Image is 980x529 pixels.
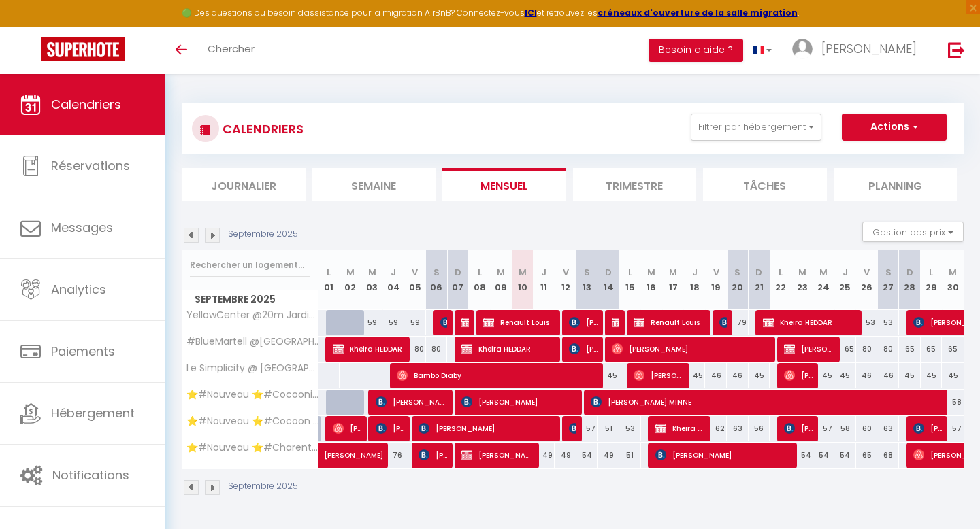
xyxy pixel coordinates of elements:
input: Rechercher un logement... [190,253,310,277]
th: 08 [469,250,491,310]
span: Septembre 2025 [182,290,318,309]
span: Réservations [51,157,130,174]
img: logout [948,41,965,58]
span: [PERSON_NAME] [634,362,685,388]
abbr: D [755,266,762,279]
span: D'Island [PERSON_NAME] [440,309,448,335]
abbr: M [819,266,828,279]
div: 49 [555,443,576,468]
li: Semaine [312,168,436,201]
abbr: V [864,266,870,279]
th: 02 [340,250,361,310]
abbr: J [541,266,546,279]
span: [PERSON_NAME] [419,415,557,441]
span: [PERSON_NAME] [461,442,534,468]
abbr: M [346,266,355,279]
div: 45 [899,363,921,388]
div: 59 [361,310,383,335]
button: Besoin d'aide ? [649,39,743,62]
div: 80 [877,337,899,362]
span: [PERSON_NAME] [719,309,727,335]
th: 06 [426,250,448,310]
div: 60 [856,416,878,441]
div: 46 [856,363,878,388]
abbr: M [519,266,527,279]
li: Journalier [182,168,306,201]
span: ⭐️#Nouveau ⭐️#Charentais ⭐️#Biendormiracognac⭐️ [184,443,321,453]
th: 26 [856,250,878,310]
abbr: L [929,266,933,279]
div: 53 [877,310,899,335]
span: Notifications [52,466,129,483]
th: 13 [576,250,598,310]
div: 62 [705,416,727,441]
span: [PERSON_NAME] [612,336,772,362]
th: 16 [641,250,663,310]
a: [PERSON_NAME] [318,443,340,468]
div: 45 [813,363,835,388]
div: 80 [426,337,448,362]
span: [PERSON_NAME] [569,309,598,335]
div: 57 [576,416,598,441]
abbr: V [412,266,418,279]
div: 65 [899,337,921,362]
span: Kheira HEDDAR [333,336,406,362]
span: ⭐️#Nouveau ⭐️#Cocooning ⭐️#Biendormiracognac⭐️ [184,390,321,400]
span: Hébergement [51,405,135,422]
span: [PERSON_NAME] [461,309,469,335]
abbr: M [497,266,505,279]
th: 18 [684,250,706,310]
th: 27 [877,250,899,310]
div: 63 [727,416,749,441]
div: 49 [534,443,555,468]
span: [PERSON_NAME] [821,40,917,57]
a: ICI [525,7,537,18]
div: 45 [834,363,856,388]
abbr: M [949,266,957,279]
iframe: Chat [922,468,970,519]
div: 45 [684,363,706,388]
th: 30 [942,250,964,310]
span: Coraline DERICBOURG [569,415,576,441]
span: [PERSON_NAME] [913,415,943,441]
abbr: L [628,266,632,279]
span: Kheira HEDDAR [763,309,857,335]
div: 46 [705,363,727,388]
strong: créneaux d'ouverture de la salle migration [598,7,798,18]
span: Paiements [51,343,115,360]
div: 54 [791,443,813,468]
span: [PERSON_NAME] [784,415,813,441]
span: [PERSON_NAME] [784,362,813,388]
abbr: M [368,266,376,279]
div: 54 [576,443,598,468]
span: [PERSON_NAME] [655,442,794,468]
abbr: S [434,266,440,279]
abbr: M [669,266,677,279]
h3: CALENDRIERS [219,114,304,144]
th: 10 [512,250,534,310]
th: 14 [598,250,619,310]
li: Trimestre [573,168,697,201]
div: 80 [404,337,426,362]
div: 58 [942,390,964,415]
span: [PERSON_NAME] [376,389,448,415]
th: 09 [490,250,512,310]
div: 57 [813,416,835,441]
span: [PERSON_NAME] [376,415,405,441]
span: [PERSON_NAME] [PERSON_NAME] [PERSON_NAME] [333,415,362,441]
button: Filtrer par hébergement [691,114,821,141]
abbr: J [843,266,848,279]
span: Bambo Diaby [397,362,600,388]
div: 65 [834,337,856,362]
th: 20 [727,250,749,310]
div: 46 [877,363,899,388]
div: 65 [942,337,964,362]
div: 56 [749,416,770,441]
abbr: D [906,266,913,279]
th: 29 [921,250,943,310]
div: 59 [382,310,404,335]
th: 04 [382,250,404,310]
abbr: M [647,266,655,279]
span: [PERSON_NAME] [569,336,598,362]
li: Planning [834,168,958,201]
